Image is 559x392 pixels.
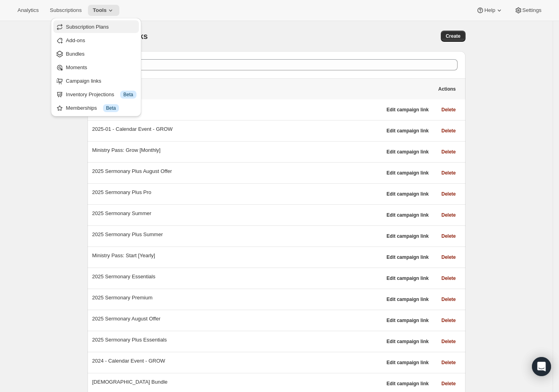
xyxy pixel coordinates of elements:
[53,88,139,101] button: Inventory Projections
[386,128,429,134] span: Edit campaign link
[522,7,541,14] span: Settings
[441,31,465,42] button: Create
[441,212,456,218] span: Delete
[446,33,460,39] span: Create
[382,378,433,389] button: Edit campaign link
[18,7,39,14] span: Analytics
[386,254,429,260] span: Edit campaign link
[53,74,139,87] button: Campaign links
[386,380,429,387] span: Edit campaign link
[66,104,136,112] div: Memberships
[382,188,433,200] button: Edit campaign link
[53,101,139,114] button: Memberships
[92,146,382,154] div: Ministry Pass: Grow [Monthly]
[92,125,382,133] div: 2025-01 - Calendar Event - GROW
[441,296,456,303] span: Delete
[53,34,139,47] button: Add-ons
[45,5,86,16] button: Subscriptions
[436,231,460,242] button: Delete
[123,91,133,98] span: Beta
[386,296,429,303] span: Edit campaign link
[532,357,551,376] div: Open Intercom Messenger
[382,357,433,368] button: Edit campaign link
[386,317,429,324] span: Edit campaign link
[441,338,456,345] span: Delete
[441,254,456,260] span: Delete
[66,51,85,57] span: Bundles
[92,167,382,175] div: 2025 Sermonary Plus August Offer
[436,104,460,115] button: Delete
[53,61,139,74] button: Moments
[484,7,495,14] span: Help
[386,170,429,176] span: Edit campaign link
[436,294,460,305] button: Delete
[386,191,429,197] span: Edit campaign link
[92,357,382,365] div: 2024 - Calendar Event - GROW
[50,7,82,14] span: Subscriptions
[382,294,433,305] button: Edit campaign link
[386,275,429,281] span: Edit campaign link
[436,273,460,284] button: Delete
[88,5,119,16] button: Tools
[382,104,433,115] button: Edit campaign link
[92,188,382,196] div: 2025 Sermonary Plus Pro
[441,275,456,281] span: Delete
[386,338,429,345] span: Edit campaign link
[382,273,433,284] button: Edit campaign link
[382,210,433,221] button: Edit campaign link
[438,86,456,92] span: Actions
[436,188,460,200] button: Delete
[436,315,460,326] button: Delete
[93,7,107,14] span: Tools
[382,231,433,242] button: Edit campaign link
[386,212,429,218] span: Edit campaign link
[436,357,460,368] button: Delete
[382,146,433,157] button: Edit campaign link
[386,107,429,113] span: Edit campaign link
[436,378,460,389] button: Delete
[386,149,429,155] span: Edit campaign link
[386,233,429,239] span: Edit campaign link
[66,91,136,99] div: Inventory Projections
[92,252,382,260] div: Ministry Pass: Start [Yearly]
[66,24,109,30] span: Subscription Plans
[92,85,434,93] div: Campaign Link
[382,167,433,179] button: Edit campaign link
[66,78,101,84] span: Campaign links
[382,315,433,326] button: Edit campaign link
[441,170,456,176] span: Delete
[92,378,382,386] div: Church Bundle
[471,5,508,16] button: Help
[92,104,382,112] div: test - grow - monthly
[436,252,460,263] button: Delete
[441,191,456,197] span: Delete
[441,233,456,239] span: Delete
[92,210,382,217] div: 2025 Sermonary Summer
[386,359,429,366] span: Edit campaign link
[441,149,456,155] span: Delete
[436,167,460,179] button: Delete
[441,107,456,113] span: Delete
[66,37,85,43] span: Add-ons
[436,146,460,157] button: Delete
[108,59,458,70] input: Search
[92,294,382,302] div: 2025 Sermonary Premium
[433,83,460,95] button: Actions
[441,380,456,387] span: Delete
[53,47,139,60] button: Bundles
[106,105,116,111] span: Beta
[441,128,456,134] span: Delete
[66,64,87,70] span: Moments
[441,359,456,366] span: Delete
[13,5,43,16] button: Analytics
[92,315,382,323] div: 2025 Sermonary August Offer
[53,20,139,33] button: Subscription Plans
[92,273,382,281] div: 2025 Sermonary Essentials
[510,5,546,16] button: Settings
[92,336,382,344] div: 2025 Sermonary Plus Essentials
[92,231,382,239] div: 2025 Sermonary Plus Summer
[436,210,460,221] button: Delete
[382,252,433,263] button: Edit campaign link
[436,336,460,347] button: Delete
[441,317,456,324] span: Delete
